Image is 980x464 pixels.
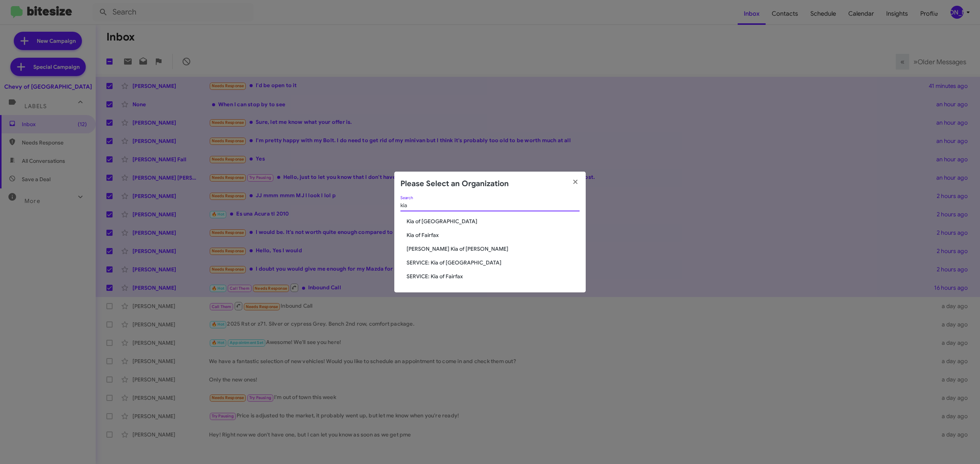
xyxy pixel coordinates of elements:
[407,217,580,225] span: Kia of [GEOGRAPHIC_DATA]
[407,231,580,239] span: Kia of Fairfax
[407,273,580,280] span: SERVICE: Kia of Fairfax
[407,259,580,266] span: SERVICE: Kia of [GEOGRAPHIC_DATA]
[407,245,580,253] span: [PERSON_NAME] Kia of [PERSON_NAME]
[400,178,509,190] h2: Please Select an Organization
